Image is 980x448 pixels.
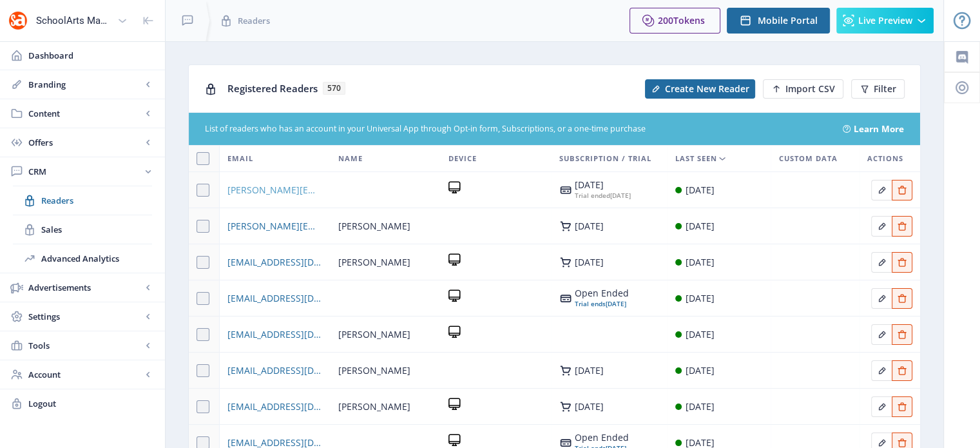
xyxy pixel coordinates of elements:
span: Readers [41,194,152,207]
span: Filter [874,84,896,94]
a: Readers [13,186,152,215]
a: Learn More [854,122,904,135]
span: Registered Readers [227,82,318,95]
div: [DATE] [575,402,604,412]
span: Advertisements [28,281,142,294]
a: Edit page [892,327,912,339]
div: SchoolArts Magazine [36,6,112,35]
button: Live Preview [836,8,934,34]
div: [DATE] [686,182,715,198]
div: [DATE] [575,190,631,200]
span: Dashboard [28,49,155,62]
a: [PERSON_NAME][EMAIL_ADDRESS][PERSON_NAME][DOMAIN_NAME] [227,219,322,234]
span: Settings [28,310,142,323]
span: Subscription / Trial [559,151,651,166]
div: [DATE] [575,365,604,376]
span: Trial ended [575,191,610,200]
a: Edit page [871,291,892,303]
span: Offers [28,136,142,149]
a: Edit page [892,291,912,303]
a: Edit page [871,363,892,375]
a: Edit page [892,435,912,447]
span: Mobile Portal [758,15,818,26]
a: Edit page [892,399,912,411]
button: Import CSV [763,79,843,99]
span: Live Preview [858,15,912,26]
a: [EMAIL_ADDRESS][DOMAIN_NAME] [227,399,322,414]
a: [EMAIL_ADDRESS][DOMAIN_NAME] [227,255,322,270]
button: Filter [851,79,905,99]
a: Edit page [871,327,892,339]
span: [PERSON_NAME] [338,219,410,234]
span: Advanced Analytics [41,252,152,265]
a: [EMAIL_ADDRESS][DOMAIN_NAME] [227,291,322,306]
a: Edit page [871,255,892,267]
a: Edit page [871,399,892,411]
span: Tools [28,339,142,352]
span: [PERSON_NAME] [338,327,410,342]
span: Import CSV [785,84,835,94]
div: [DATE] [575,221,604,231]
a: Advanced Analytics [13,244,152,273]
a: Edit page [871,219,892,231]
div: [DATE] [686,363,715,378]
a: New page [637,79,755,99]
div: [DATE] [686,399,715,414]
button: Mobile Portal [727,8,830,34]
div: [DATE] [686,219,715,234]
span: Readers [238,14,270,27]
a: Edit page [871,182,892,195]
span: Logout [28,397,155,410]
div: [DATE] [686,327,715,342]
div: List of readers who has an account in your Universal App through Opt-in form, Subscriptions, or a... [205,123,827,135]
button: 200Tokens [629,8,720,34]
a: Edit page [871,435,892,447]
span: CRM [28,165,142,178]
div: [DATE] [575,257,604,268]
a: [EMAIL_ADDRESS][DOMAIN_NAME] [227,363,322,378]
div: [DATE] [575,180,631,190]
div: [DATE] [575,298,629,309]
span: Account [28,368,142,381]
a: Edit page [892,182,912,195]
a: Edit page [892,255,912,267]
a: [EMAIL_ADDRESS][DOMAIN_NAME] [227,327,322,342]
span: Sales [41,223,152,236]
img: properties.app_icon.png [8,10,28,31]
div: Open Ended [575,288,629,298]
span: [PERSON_NAME] [338,399,410,414]
div: [DATE] [686,291,715,306]
span: Custom Data [778,151,837,166]
div: Open Ended [575,433,629,443]
span: Actions [867,151,903,166]
span: Email [227,151,253,166]
span: Content [28,107,142,120]
span: 570 [323,82,345,95]
a: Edit page [892,363,912,375]
div: [DATE] [686,255,715,270]
span: Device [448,151,477,166]
span: [PERSON_NAME] [338,363,410,378]
a: Sales [13,215,152,244]
a: New page [755,79,843,99]
span: Trial ends [575,299,606,308]
span: Name [338,151,363,166]
a: Edit page [892,219,912,231]
button: Create New Reader [645,79,755,99]
span: Last Seen [675,151,717,166]
span: Tokens [673,14,705,26]
a: [PERSON_NAME][EMAIL_ADDRESS][PERSON_NAME][DOMAIN_NAME] [227,182,322,198]
span: Branding [28,78,142,91]
span: Create New Reader [665,84,749,94]
span: [PERSON_NAME] [338,255,410,270]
